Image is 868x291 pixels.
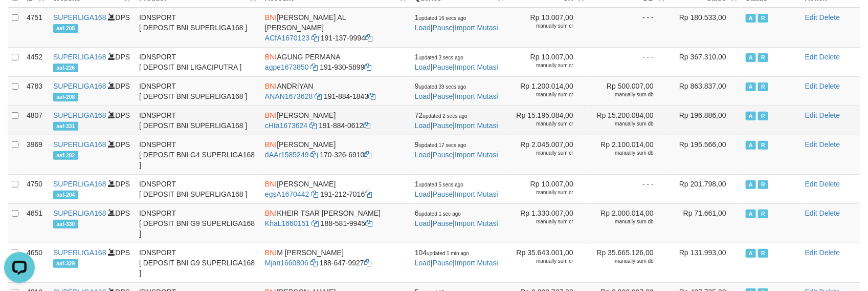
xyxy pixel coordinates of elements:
a: SUPERLIGA168 [53,248,106,257]
td: 4783 [23,76,49,106]
span: Active [746,14,756,23]
td: Rp 35.643.001,00 [508,243,589,282]
span: BNI [265,13,277,22]
a: KhaL1660151 [265,219,309,227]
a: Load [415,190,431,198]
a: Import Mutasi [455,219,498,227]
a: Copy cHta1673624 to clipboard [309,121,317,130]
td: Rp 180.533,00 [669,8,742,48]
a: Load [415,121,431,130]
a: Import Mutasi [455,63,498,71]
td: Rp 367.310,00 [669,47,742,76]
a: Import Mutasi [455,190,498,198]
a: Pause [433,190,453,198]
a: cHta1673624 [265,121,307,130]
span: Active [746,53,756,62]
span: updated 39 secs ago [419,84,466,90]
td: Rp 863.837,00 [669,76,742,106]
td: DPS [49,8,135,48]
td: Rp 15.200.084,00 [589,106,669,135]
td: Rp 2.100.014,00 [589,135,669,174]
div: manually sum db [593,91,654,98]
a: Copy 1919305899 to clipboard [365,63,372,71]
td: - - - [589,47,669,76]
div: manually sum cr [513,62,573,69]
td: IDNSPORT [ DEPOSIT BNI G9 SUPERLIGA168 ] [135,203,261,243]
a: Edit [805,248,817,257]
span: BNI [265,248,277,257]
td: IDNSPORT [ DEPOSIT BNI SUPERLIGA168 ] [135,76,261,106]
td: 3969 [23,135,49,174]
a: Edit [805,209,817,217]
td: Rp 1.330.007,00 [508,203,589,243]
span: BNI [265,111,277,119]
a: Edit [805,13,817,22]
span: aaf-208 [53,93,78,101]
span: Active [746,112,756,120]
td: DPS [49,47,135,76]
a: Copy dAAr1585249 to clipboard [311,151,318,159]
td: Rp 2.000.014,00 [589,203,669,243]
a: Copy 1912127016 to clipboard [365,190,372,198]
a: Copy 1886479927 to clipboard [364,259,371,267]
a: Edit [805,82,817,90]
td: IDNSPORT [ DEPOSIT BNI SUPERLIGA168 ] [135,174,261,203]
td: Rp 2.045.007,00 [508,135,589,174]
td: IDNSPORT [ DEPOSIT BNI G9 SUPERLIGA168 ] [135,243,261,282]
a: dAAr1585249 [265,151,309,159]
td: 4807 [23,106,49,135]
td: DPS [49,174,135,203]
td: DPS [49,135,135,174]
td: Rp 10.007,00 [508,174,589,203]
a: Delete [819,209,840,217]
button: Open LiveChat chat widget [4,4,35,35]
div: manually sum cr [513,91,573,98]
div: manually sum db [593,150,654,157]
a: SUPERLIGA168 [53,53,106,61]
span: BNI [265,82,277,90]
span: updated 1 sec ago [419,211,461,217]
span: 9 [415,140,466,149]
span: 6 [415,209,461,217]
span: 1 [415,53,463,61]
span: | | [415,111,498,130]
span: 1 [415,13,466,22]
div: manually sum cr [513,23,573,30]
a: Load [415,259,431,267]
span: Running [758,14,768,23]
a: SUPERLIGA168 [53,140,106,149]
span: Running [758,210,768,218]
a: Edit [805,111,817,119]
span: aaf-205 [53,24,78,33]
span: | | [415,13,498,32]
a: Copy agpe1673850 to clipboard [311,63,318,71]
span: Running [758,141,768,150]
a: Load [415,151,431,159]
td: M [PERSON_NAME] 188-647-9927 [261,243,411,282]
td: Rp 500.007,00 [589,76,669,106]
a: Copy ACfA1670123 to clipboard [311,34,319,42]
a: Delete [819,111,840,119]
td: IDNSPORT [ DEPOSIT BNI G4 SUPERLIGA168 ] [135,135,261,174]
div: manually sum db [593,258,654,265]
a: SUPERLIGA168 [53,82,106,90]
a: ACfA1670123 [265,34,309,42]
a: egsA1670442 [265,190,309,198]
span: aaf-331 [53,122,78,131]
a: Import Mutasi [455,259,498,267]
a: Copy 1918841843 to clipboard [368,92,375,100]
span: Active [746,141,756,150]
a: Load [415,219,431,227]
span: updated 17 secs ago [419,142,466,148]
span: | | [415,53,498,71]
div: manually sum cr [513,218,573,225]
a: Delete [819,248,840,257]
a: Copy Mjan1660806 to clipboard [310,259,318,267]
a: Delete [819,13,840,22]
span: 1 [415,180,463,188]
div: manually sum cr [513,258,573,265]
span: | | [415,140,498,159]
td: Rp 196.886,00 [669,106,742,135]
a: Pause [433,24,453,32]
span: Running [758,180,768,189]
